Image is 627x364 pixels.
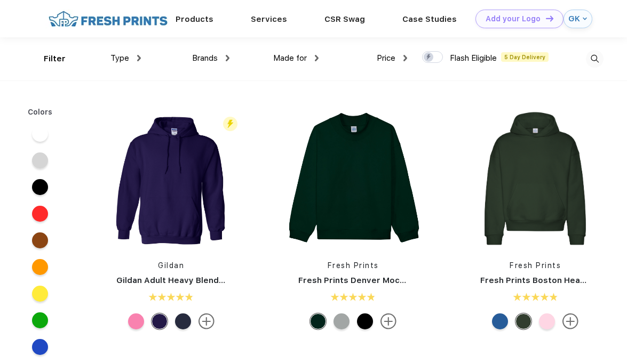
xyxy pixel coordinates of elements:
div: Pink [539,313,555,329]
div: Add your Logo [486,14,541,23]
div: Forest Green [310,313,326,329]
img: DT [546,15,553,21]
div: Heathered Grey [334,313,350,329]
div: Ht Sprt Drk Navy [175,313,191,329]
div: Black [357,313,373,329]
div: Purple [152,313,168,329]
span: Price [377,53,395,63]
img: func=resize&h=266 [464,108,606,249]
img: more.svg [199,313,215,329]
div: Forest Green [515,313,531,329]
img: flash_active_toggle.svg [223,117,237,131]
span: Flash Eligible [450,53,497,63]
img: fo%20logo%202.webp [45,10,171,28]
img: dropdown.png [137,55,141,61]
img: dropdown.png [403,55,407,61]
a: Fresh Prints [510,261,561,270]
img: dropdown.png [226,55,229,61]
div: Royal Blue [492,313,508,329]
div: GK [568,14,580,23]
a: Products [176,14,213,24]
div: Filter [44,53,66,65]
a: Gildan Adult Heavy Blend 8 Oz. 50/50 Hooded Sweatshirt [116,276,350,285]
span: 5 Day Delivery [501,52,549,62]
img: func=resize&h=266 [100,108,242,249]
a: Fresh Prints [328,261,379,270]
div: Azalea [128,313,144,329]
img: arrow_down_blue.svg [583,17,587,21]
a: Gildan [158,261,184,270]
a: Fresh Prints Denver Mock Neck Heavyweight Sweatshirt [298,276,530,285]
img: func=resize&h=266 [282,108,424,249]
img: dropdown.png [315,55,319,61]
img: more.svg [562,313,578,329]
img: more.svg [380,313,396,329]
span: Made for [273,53,307,63]
img: desktop_search.svg [586,50,604,68]
span: Brands [192,53,218,63]
span: Type [110,53,129,63]
div: Colors [20,107,61,118]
